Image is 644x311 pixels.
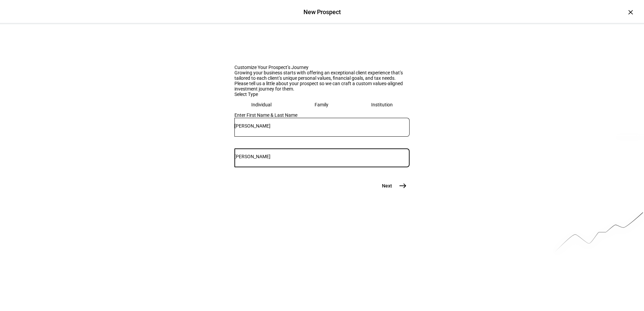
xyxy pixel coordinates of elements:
span: Next [382,182,392,189]
div: Growing your business starts with offering an exceptional client experience that’s tailored to ea... [234,70,410,81]
button: Next [374,179,410,193]
div: Customize Your Prospect’s Journey [234,65,410,70]
input: First Name [234,123,410,129]
div: Please tell us a little about your prospect so we can craft a custom values-aligned investment jo... [234,81,410,92]
div: Individual [251,102,271,107]
div: Enter First Name & Last Name [234,112,410,118]
div: Family [315,102,328,107]
input: Last Name [234,154,410,159]
div: × [625,7,636,18]
div: Institution [371,102,393,107]
mat-icon: east [399,182,407,190]
div: Select Type [234,92,410,97]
